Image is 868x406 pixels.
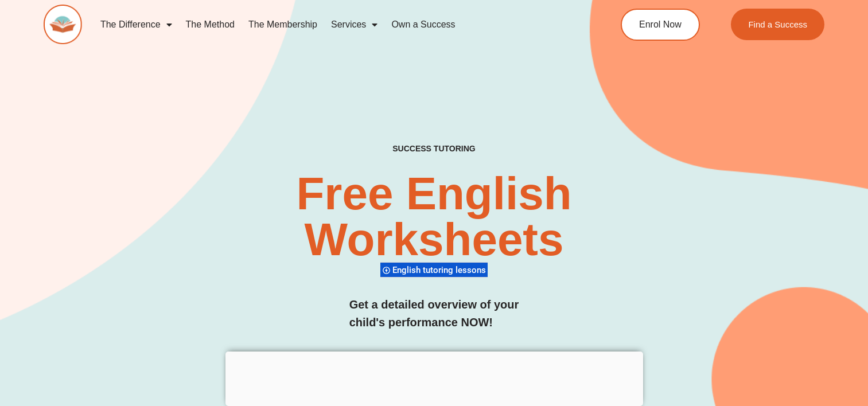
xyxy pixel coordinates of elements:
[621,9,700,41] a: Enrol Now
[318,144,550,154] h4: SUCCESS TUTORING​
[677,277,868,406] iframe: Chat Widget
[176,171,692,263] h2: Free English Worksheets​
[384,11,462,38] a: Own a Success
[94,11,179,38] a: The Difference
[380,262,488,278] div: English tutoring lessons
[749,20,808,29] span: Find a Success
[392,265,489,275] span: English tutoring lessons
[242,11,324,38] a: The Membership
[324,11,384,38] a: Services
[225,352,643,403] iframe: Advertisement
[639,20,682,29] span: Enrol Now
[349,296,519,331] h3: Get a detailed overview of your child's performance NOW!
[731,9,825,40] a: Find a Success
[94,11,576,38] nav: Menu
[179,11,242,38] a: The Method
